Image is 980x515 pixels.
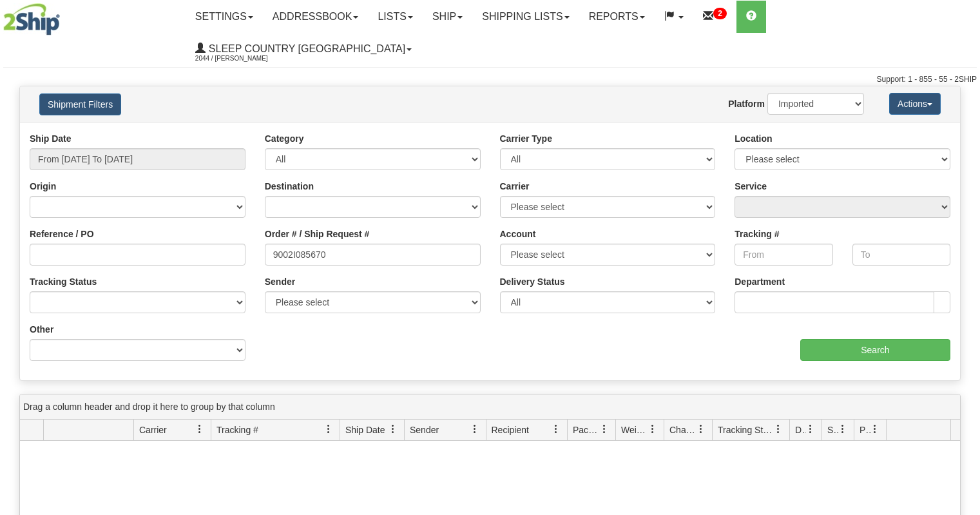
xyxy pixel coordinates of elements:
[39,93,121,115] button: Shipment Filters
[30,228,94,240] label: Reference / PO
[265,180,314,193] label: Destination
[186,1,263,33] a: Settings
[30,323,53,336] label: Other
[735,275,785,288] label: Department
[265,275,295,288] label: Sender
[382,418,404,440] a: Ship Date filter column settings
[950,191,979,323] iframe: chat widget
[345,423,385,436] span: Ship Date
[800,339,950,361] input: Search
[889,93,941,115] button: Actions
[265,132,304,145] label: Category
[864,418,886,440] a: Pickup Status filter column settings
[728,97,765,110] label: Platform
[500,180,530,193] label: Carrier
[860,423,870,436] span: Pickup Status
[206,43,405,54] span: Sleep Country [GEOGRAPHIC_DATA]
[263,1,369,33] a: Addressbook
[735,180,767,193] label: Service
[795,423,806,436] span: Delivery Status
[545,418,567,440] a: Recipient filter column settings
[3,74,977,85] div: Support: 1 - 855 - 55 - 2SHIP
[216,423,258,436] span: Tracking #
[30,132,72,145] label: Ship Date
[735,228,779,240] label: Tracking #
[800,418,821,440] a: Delivery Status filter column settings
[690,418,712,440] a: Charge filter column settings
[139,423,167,436] span: Carrier
[573,423,600,436] span: Packages
[3,3,60,35] img: logo2044.jpg
[767,418,789,440] a: Tracking Status filter column settings
[464,418,486,440] a: Sender filter column settings
[593,418,615,440] a: Packages filter column settings
[186,33,421,65] a: Sleep Country [GEOGRAPHIC_DATA] 2044 / [PERSON_NAME]
[735,132,772,145] label: Location
[713,8,727,19] sup: 2
[579,1,655,33] a: Reports
[20,394,960,420] div: grid grouping header
[368,1,422,33] a: Lists
[852,244,950,266] input: To
[492,423,529,436] span: Recipient
[642,418,664,440] a: Weight filter column settings
[189,418,211,440] a: Carrier filter column settings
[30,180,56,193] label: Origin
[693,1,736,33] a: 2
[30,275,97,288] label: Tracking Status
[500,132,552,145] label: Carrier Type
[718,423,774,436] span: Tracking Status
[265,228,370,240] label: Order # / Ship Request #
[472,1,579,33] a: Shipping lists
[318,418,340,440] a: Tracking # filter column settings
[500,275,565,288] label: Delivery Status
[195,52,292,65] span: 2044 / [PERSON_NAME]
[827,423,838,436] span: Shipment Issues
[832,418,854,440] a: Shipment Issues filter column settings
[621,423,648,436] span: Weight
[410,423,439,436] span: Sender
[735,244,832,266] input: From
[669,423,697,436] span: Charge
[500,228,536,240] label: Account
[423,1,472,33] a: Ship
